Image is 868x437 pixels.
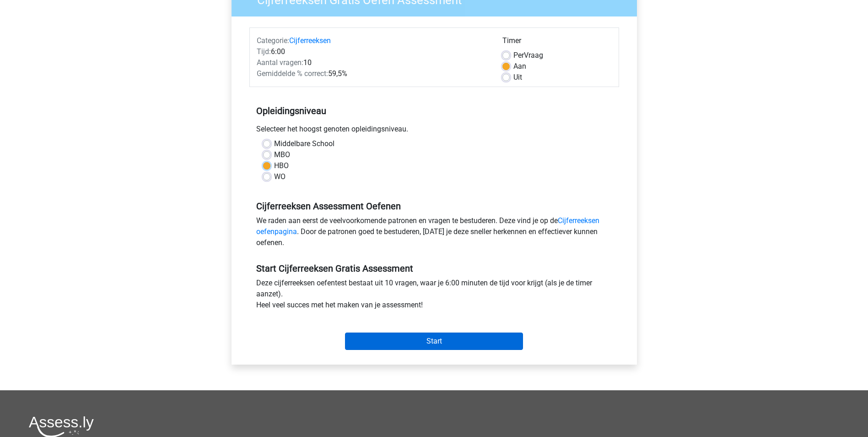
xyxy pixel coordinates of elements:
[257,58,303,67] span: Aantal vragen:
[256,263,612,274] h5: Start Cijferreeksen Gratis Assessment
[513,51,524,60] span: Per
[502,35,612,50] div: Timer
[345,333,523,350] input: Start
[257,69,328,78] span: Gemiddelde % correct:
[250,46,496,57] div: 6:00
[250,57,496,68] div: 10
[249,124,619,138] div: Selecteer het hoogst genoten opleidingsniveau.
[274,138,334,149] label: Middelbare School
[256,201,612,212] h5: Cijferreeksen Assessment Oefenen
[250,68,496,79] div: 59,5%
[249,215,619,252] div: We raden aan eerst de veelvoorkomende patronen en vragen te bestuderen. Deze vind je op de . Door...
[513,61,526,72] label: Aan
[257,36,289,45] span: Categorie:
[249,278,619,314] div: Deze cijferreeksen oefentest bestaat uit 10 vragen, waar je 6:00 minuten de tijd voor krijgt (als...
[274,149,290,160] label: MBO
[513,50,543,61] label: Vraag
[289,36,331,45] a: Cijferreeksen
[513,72,522,83] label: Uit
[274,171,286,182] label: WO
[256,102,612,120] h5: Opleidingsniveau
[274,160,289,171] label: HBO
[257,47,271,56] span: Tijd:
